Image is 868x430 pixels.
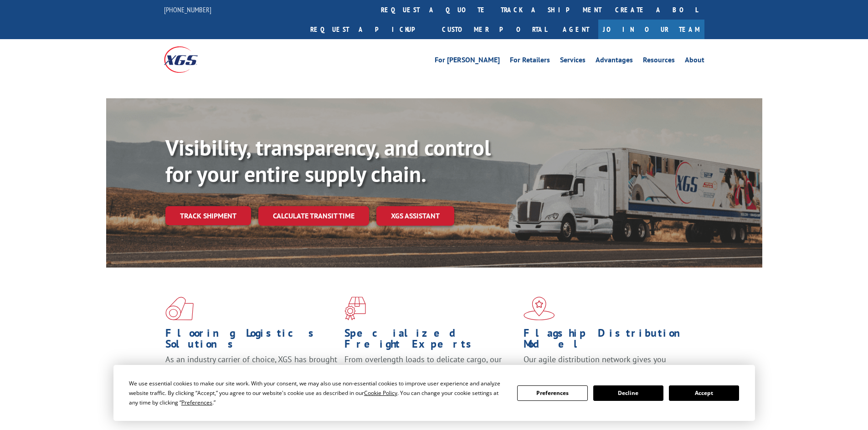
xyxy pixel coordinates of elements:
a: About [685,56,704,66]
a: Join Our Team [598,20,704,39]
div: We use essential cookies to make our site work. With your consent, we may also use non-essential ... [129,379,506,407]
a: Track shipment [165,206,251,225]
a: Calculate transit time [258,206,369,226]
img: xgs-icon-total-supply-chain-intelligence-red [165,297,194,320]
a: For Retailers [510,56,550,66]
a: Advantages [596,56,633,66]
span: Our agile distribution network gives you nationwide inventory management on demand. [524,354,691,375]
p: From overlength loads to delicate cargo, our experienced staff knows the best way to move your fr... [344,354,517,395]
h1: Flagship Distribution Model [524,328,696,354]
span: Cookie Policy [364,389,397,397]
button: Decline [593,385,663,401]
button: Accept [669,385,739,401]
a: [PHONE_NUMBER] [164,5,211,14]
div: Cookie Consent Prompt [113,365,755,421]
span: Preferences [181,399,212,406]
a: Agent [554,20,598,39]
img: xgs-icon-flagship-distribution-model-red [524,297,555,320]
a: Customer Portal [435,20,554,39]
a: Resources [643,56,675,66]
a: Request a pickup [303,20,435,39]
h1: Specialized Freight Experts [344,328,517,354]
b: Visibility, transparency, and control for your entire supply chain. [165,133,491,188]
img: xgs-icon-focused-on-flooring-red [344,297,366,320]
a: For [PERSON_NAME] [435,56,500,66]
button: Preferences [517,385,587,401]
a: Services [560,56,586,66]
h1: Flooring Logistics Solutions [165,328,338,354]
span: As an industry carrier of choice, XGS has brought innovation and dedication to flooring logistics... [165,354,337,386]
a: XGS ASSISTANT [376,206,454,226]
